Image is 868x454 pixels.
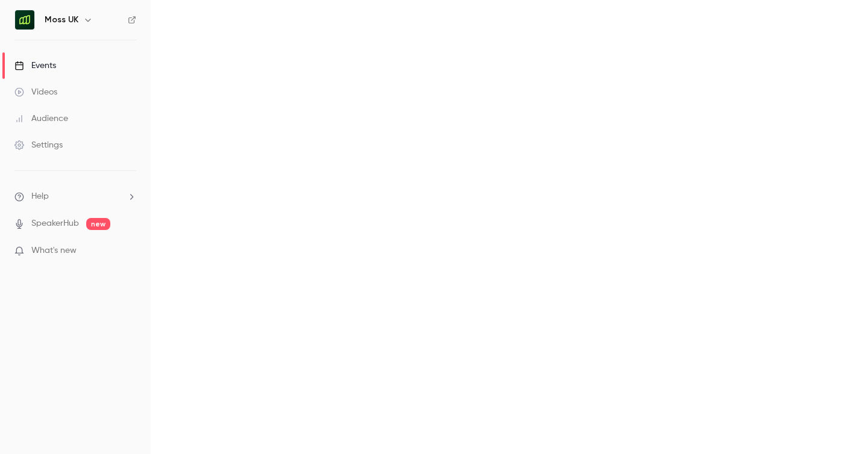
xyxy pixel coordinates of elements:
[14,190,136,203] li: help-dropdown-opener
[15,10,34,30] img: Moss UK
[45,14,78,26] h6: Moss UK
[31,190,49,203] span: Help
[14,139,63,151] div: Settings
[14,113,68,125] div: Audience
[31,244,77,257] span: What's new
[14,60,56,72] div: Events
[86,218,110,230] span: new
[14,86,57,98] div: Videos
[31,217,79,230] a: SpeakerHub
